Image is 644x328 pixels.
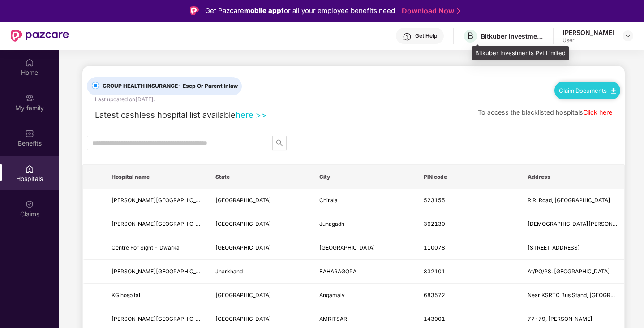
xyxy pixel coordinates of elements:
img: svg+xml;base64,PHN2ZyBpZD0iQmVuZWZpdHMiIHhtbG5zPSJodHRwOi8vd3d3LnczLm9yZy8yMDAwL3N2ZyIgd2lkdGg9Ij... [25,129,34,138]
img: Stroke [457,6,460,16]
span: Angamaly [319,292,345,298]
span: [GEOGRAPHIC_DATA] [215,197,271,203]
a: Click here [583,108,612,116]
td: Chirala [312,189,416,213]
td: At/PO/PS. Baharagora [520,260,624,284]
a: here >> [236,110,266,120]
td: DR. P.K. GHOSH MEMORIAL HOSPITAL & RESEARCH CENTRE [104,260,208,284]
span: 683572 [424,292,445,298]
td: BAHARAGORA [312,260,416,284]
td: Angamaly [312,284,416,307]
td: Jharkhand [208,260,312,284]
span: [STREET_ADDRESS] [528,244,580,251]
div: Get Help [415,32,437,39]
div: User [562,37,614,44]
span: [PERSON_NAME][GEOGRAPHIC_DATA] [112,220,212,227]
span: B [468,30,473,41]
span: [GEOGRAPHIC_DATA] [215,220,271,227]
span: [PERSON_NAME][GEOGRAPHIC_DATA] [112,268,212,275]
a: Claim Documents [559,87,616,94]
th: PIN code [416,165,520,189]
span: search [273,139,286,147]
td: Brahmanad Vidyamandir chaparda.Ta visvadar dist junagdh [520,212,624,236]
img: New Pazcare Logo [11,30,69,42]
th: State [208,165,312,189]
span: 362130 [424,220,445,227]
img: svg+xml;base64,PHN2ZyBpZD0iSG9zcGl0YWxzIiB4bWxucz0iaHR0cDovL3d3dy53My5vcmcvMjAwMC9zdmciIHdpZHRoPS... [25,164,34,173]
span: At/PO/PS. [GEOGRAPHIC_DATA] [528,268,610,275]
td: Near KSRTC Bus Stand, Trissur Road, Angamaly [520,284,624,307]
span: [GEOGRAPHIC_DATA] [215,292,271,298]
div: Get Pazcare for all your employee benefits need [205,5,395,16]
img: svg+xml;base64,PHN2ZyBpZD0iRHJvcGRvd24tMzJ4MzIiIHhtbG5zPSJodHRwOi8vd3d3LnczLm9yZy8yMDAwL3N2ZyIgd2... [624,32,631,39]
span: Centre For Sight - Dwarka [112,244,180,251]
td: Rajyalakshmi Hospital [104,189,208,213]
span: Hospital name [112,173,201,181]
span: Address [528,173,617,181]
span: - Escp Or Parent Inlaw [178,82,238,89]
span: 77-79, [PERSON_NAME] [528,315,592,322]
span: [PERSON_NAME][GEOGRAPHIC_DATA] [112,315,212,322]
div: Last updated on [DATE] . [95,95,155,104]
td: Delhi [208,236,312,260]
span: 110078 [424,244,445,251]
span: Latest cashless hospital list available [95,110,236,120]
div: [PERSON_NAME] [562,28,614,37]
a: Download Now [402,6,458,16]
td: Jay Ambe Hospital [104,212,208,236]
img: svg+xml;base64,PHN2ZyB4bWxucz0iaHR0cDovL3d3dy53My5vcmcvMjAwMC9zdmciIHdpZHRoPSIxMC40IiBoZWlnaHQ9Ij... [611,88,616,94]
th: Address [520,165,624,189]
img: Logo [190,6,199,15]
span: BAHARAGORA [319,268,356,275]
span: KG hospital [112,292,140,298]
span: R.R. Road, [GEOGRAPHIC_DATA] [528,197,610,203]
span: Chirala [319,197,338,203]
td: NEW DELHI [312,236,416,260]
img: svg+xml;base64,PHN2ZyBpZD0iSG9tZSIgeG1sbnM9Imh0dHA6Ly93d3cudzMub3JnLzIwMDAvc3ZnIiB3aWR0aD0iMjAiIG... [25,58,34,67]
span: 143001 [424,315,445,322]
th: City [312,165,416,189]
span: 832101 [424,268,445,275]
span: GROUP HEALTH INSURANCE [99,82,241,91]
span: AMRITSAR [319,315,347,322]
td: Centre For Sight - Dwarka [104,236,208,260]
td: Kerala [208,284,312,307]
span: To access the blacklisted hospitals [478,108,583,116]
span: [GEOGRAPHIC_DATA] [319,244,375,251]
div: Bitkuber Investments Pvt Limited [472,46,569,60]
th: Hospital name [104,165,208,189]
button: search [272,136,287,150]
td: R.R. Road, Chirala [520,189,624,213]
img: svg+xml;base64,PHN2ZyBpZD0iQ2xhaW0iIHhtbG5zPSJodHRwOi8vd3d3LnczLm9yZy8yMDAwL3N2ZyIgd2lkdGg9IjIwIi... [25,200,34,209]
span: [GEOGRAPHIC_DATA] [215,244,271,251]
strong: mobile app [244,6,281,15]
img: svg+xml;base64,PHN2ZyBpZD0iSGVscC0zMngzMiIgeG1sbnM9Imh0dHA6Ly93d3cudzMub3JnLzIwMDAvc3ZnIiB3aWR0aD... [403,32,412,41]
td: Gujarat [208,212,312,236]
td: KG hospital [104,284,208,307]
span: [PERSON_NAME][GEOGRAPHIC_DATA] [112,197,212,203]
span: Junagadh [319,220,344,227]
td: Junagadh [312,212,416,236]
span: 523155 [424,197,445,203]
div: Bitkuber Investments Pvt Limited [481,32,544,40]
td: Plot No 9, Sector-9, Dwarka [520,236,624,260]
span: [GEOGRAPHIC_DATA] [215,315,271,322]
td: Andhra Pradesh [208,189,312,213]
span: Jharkhand [215,268,243,275]
img: svg+xml;base64,PHN2ZyB3aWR0aD0iMjAiIGhlaWdodD0iMjAiIHZpZXdCb3g9IjAgMCAyMCAyMCIgZmlsbD0ibm9uZSIgeG... [25,94,34,103]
